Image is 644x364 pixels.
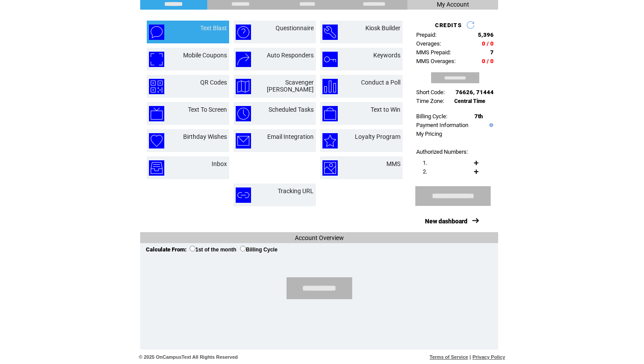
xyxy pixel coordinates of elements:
[482,40,494,47] span: 0 / 0
[183,52,227,59] a: Mobile Coupons
[416,122,468,128] a: Payment Information
[386,160,400,167] a: MMS
[456,89,494,95] span: 76626, 71444
[425,218,467,225] a: New dashboard
[437,1,469,8] span: My Account
[146,246,187,253] span: Calculate From:
[454,98,485,104] span: Central Time
[212,160,227,167] a: Inbox
[416,98,444,104] span: Time Zone:
[267,52,314,59] a: Auto Responders
[322,52,338,67] img: keywords.png
[295,234,344,241] span: Account Overview
[478,32,494,38] span: 5,396
[190,247,236,253] label: 1st of the month
[236,133,251,148] img: email-integration.png
[276,25,314,32] a: Questionnaire
[269,106,314,113] a: Scheduled Tasks
[200,79,227,86] a: QR Codes
[365,25,400,32] a: Kiosk Builder
[183,133,227,140] a: Birthday Wishes
[149,79,164,94] img: qr-codes.png
[149,25,164,40] img: text-blast.png
[487,123,493,127] img: help.gif
[490,49,494,56] span: 7
[240,247,277,253] label: Billing Cycle
[322,160,338,176] img: mms.png
[361,79,400,86] a: Conduct a Poll
[371,106,400,113] a: Text to Win
[236,52,251,67] img: auto-responders.png
[355,133,400,140] a: Loyalty Program
[416,40,441,47] span: Overages:
[416,131,442,137] a: My Pricing
[416,32,436,38] span: Prepaid:
[373,52,400,59] a: Keywords
[435,22,462,28] span: CREDITS
[416,113,447,120] span: Billing Cycle:
[149,106,164,121] img: text-to-screen.png
[416,148,468,155] span: Authorized Numbers:
[482,58,494,64] span: 0 / 0
[416,58,456,64] span: MMS Overages:
[149,160,164,176] img: inbox.png
[472,354,505,360] a: Privacy Policy
[278,187,314,194] a: Tracking URL
[474,113,483,120] span: 7th
[240,246,246,251] input: Billing Cycle
[190,246,195,251] input: 1st of the month
[200,25,227,32] a: Text Blast
[188,106,227,113] a: Text To Screen
[430,354,468,360] a: Terms of Service
[149,133,164,148] img: birthday-wishes.png
[236,106,251,121] img: scheduled-tasks.png
[322,106,338,121] img: text-to-win.png
[423,168,427,175] span: 2.
[470,354,471,360] span: |
[322,25,338,40] img: kiosk-builder.png
[322,79,338,94] img: conduct-a-poll.png
[236,187,251,203] img: tracking-url.png
[236,25,251,40] img: questionnaire.png
[236,79,251,94] img: scavenger-hunt.png
[267,133,314,140] a: Email Integration
[149,52,164,67] img: mobile-coupons.png
[416,89,445,95] span: Short Code:
[322,133,338,148] img: loyalty-program.png
[416,49,451,56] span: MMS Prepaid:
[267,79,314,93] a: Scavenger [PERSON_NAME]
[139,354,238,360] span: © 2025 OnCampusText All Rights Reserved
[423,159,427,166] span: 1.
